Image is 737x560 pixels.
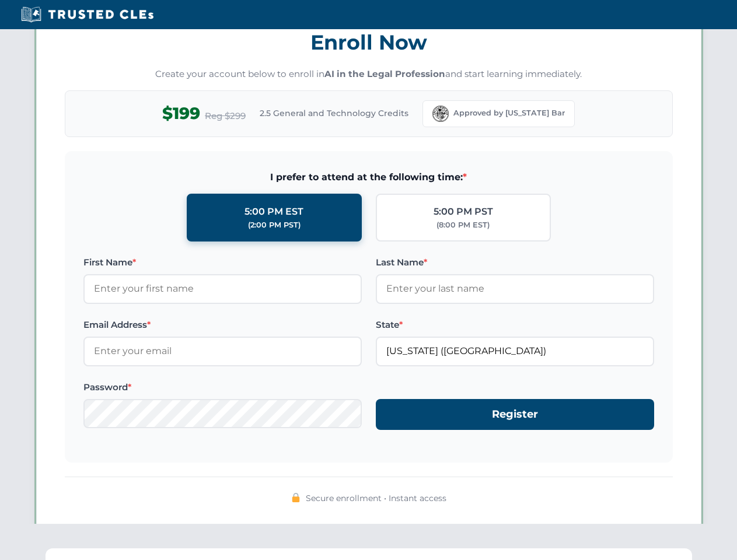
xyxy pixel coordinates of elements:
[376,337,654,366] input: Florida (FL)
[248,219,301,231] div: (2:00 PM PST)
[162,100,200,127] span: $199
[83,380,362,394] label: Password
[18,6,157,23] img: Trusted CLEs
[83,274,362,303] input: Enter your first name
[324,68,445,79] strong: AI in the Legal Profession
[434,204,493,219] div: 5:00 PM PST
[83,170,654,185] span: I prefer to attend at the following time:
[291,493,301,502] img: 🔒
[83,318,362,332] label: Email Address
[244,204,303,219] div: 5:00 PM EST
[376,274,654,303] input: Enter your last name
[376,318,654,332] label: State
[83,256,362,269] label: First Name
[376,256,654,269] label: Last Name
[453,107,565,119] span: Approved by [US_STATE] Bar
[376,399,654,430] button: Register
[436,219,490,231] div: (8:00 PM EST)
[65,24,673,61] h3: Enroll Now
[260,107,408,120] span: 2.5 General and Technology Credits
[83,337,362,366] input: Enter your email
[306,492,446,505] span: Secure enrollment • Instant access
[205,109,246,123] span: Reg $299
[65,68,673,81] p: Create your account below to enroll in and start learning immediately.
[432,106,449,122] img: Florida Bar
